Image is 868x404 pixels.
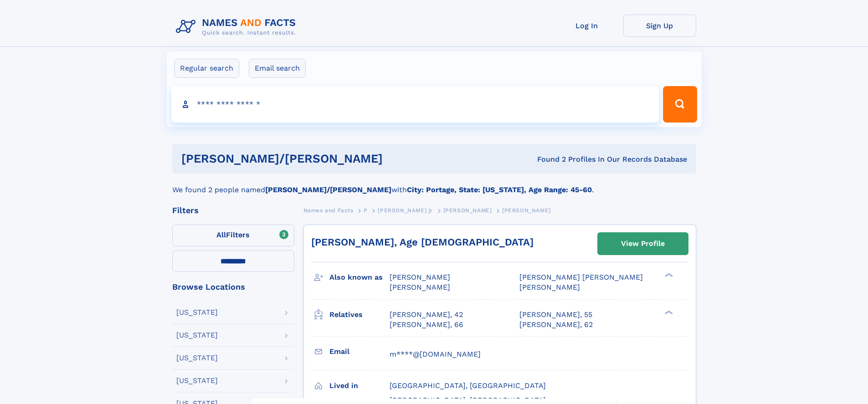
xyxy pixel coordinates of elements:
a: Names and Facts [303,205,354,216]
span: [GEOGRAPHIC_DATA], [GEOGRAPHIC_DATA] [390,381,546,390]
label: Email search [249,59,306,78]
b: City: Portage, State: [US_STATE], Age Range: 45-60 [407,185,592,194]
span: [PERSON_NAME] [443,207,492,214]
h3: Lived in [329,378,390,394]
h3: Email [329,344,390,359]
div: View Profile [621,233,665,254]
b: [PERSON_NAME]/[PERSON_NAME] [265,185,391,194]
a: [PERSON_NAME], 42 [390,310,463,320]
a: [PERSON_NAME], 55 [519,310,592,320]
a: [PERSON_NAME] [443,205,492,216]
div: Found 2 Profiles In Our Records Database [460,154,687,164]
img: Logo Names and Facts [172,15,303,39]
a: Log In [550,15,623,37]
a: [PERSON_NAME], Age [DEMOGRAPHIC_DATA] [311,236,534,248]
span: P [364,207,368,214]
div: We found 2 people named with . [172,174,696,195]
span: [PERSON_NAME] [519,283,580,291]
div: [US_STATE] [176,354,218,362]
div: ❯ [663,272,673,278]
a: [PERSON_NAME], 66 [390,320,463,330]
span: [PERSON_NAME] jr [378,207,433,214]
div: Browse Locations [172,283,294,291]
span: [PERSON_NAME] [502,207,551,214]
h3: Relatives [329,307,390,322]
label: Filters [172,225,294,246]
a: [PERSON_NAME] jr [378,205,433,216]
div: [US_STATE] [176,377,218,384]
div: [US_STATE] [176,309,218,316]
h1: [PERSON_NAME]/[PERSON_NAME] [181,153,460,164]
a: View Profile [598,233,688,255]
span: All [216,230,226,239]
span: [PERSON_NAME] [390,273,450,281]
a: Sign Up [623,15,696,37]
div: [US_STATE] [176,332,218,339]
span: [PERSON_NAME] [PERSON_NAME] [519,273,643,281]
div: ❯ [663,309,673,315]
a: P [364,205,368,216]
label: Regular search [174,59,239,78]
button: Search Button [663,86,697,123]
input: search input [171,86,659,123]
a: [PERSON_NAME], 62 [519,320,593,330]
div: Filters [172,206,294,215]
span: [PERSON_NAME] [390,283,450,291]
h3: Also known as [329,270,390,285]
